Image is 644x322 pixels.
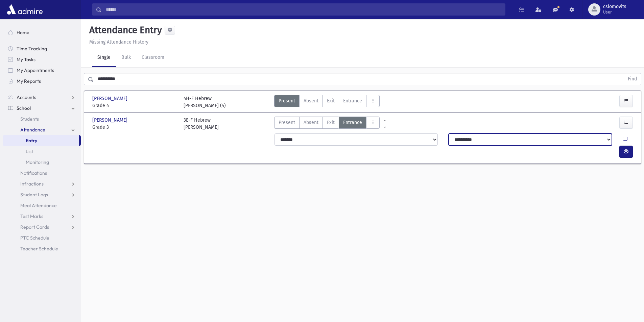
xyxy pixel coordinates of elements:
[3,114,81,124] a: Students
[327,119,335,126] span: Exit
[92,48,116,67] a: Single
[3,200,81,211] a: Meal Attendance
[17,105,31,111] span: School
[279,119,295,126] span: Present
[343,119,362,126] span: Entrance
[26,159,49,165] span: Monitoring
[304,97,318,104] span: Absent
[20,192,48,198] span: Student Logs
[274,95,380,109] div: AttTypes
[3,54,81,65] a: My Tasks
[3,92,81,103] a: Accounts
[17,56,35,63] span: My Tasks
[3,168,81,178] a: Notifications
[3,243,81,254] a: Teacher Schedule
[20,213,43,219] span: Test Marks
[3,157,81,168] a: Monitoring
[3,211,81,222] a: Test Marks
[20,235,49,241] span: PTC Schedule
[87,24,162,36] h5: Attendance Entry
[20,127,45,133] span: Attendance
[20,170,47,176] span: Notifications
[92,117,129,124] span: [PERSON_NAME]
[17,67,54,73] span: My Appointments
[279,97,295,104] span: Present
[3,189,81,200] a: Student Logs
[17,94,36,100] span: Accounts
[603,9,626,15] span: User
[3,103,81,114] a: School
[624,73,641,85] button: Find
[92,124,177,131] span: Grade 3
[304,119,318,126] span: Absent
[3,146,81,157] a: List
[3,27,81,38] a: Home
[87,39,148,45] a: Missing Attendance History
[184,95,226,109] div: 4H-F Hebrew [PERSON_NAME] (4)
[20,202,57,208] span: Meal Attendance
[3,178,81,189] a: Infractions
[17,78,41,84] span: My Reports
[3,76,81,86] a: My Reports
[3,135,79,146] a: Entry
[102,3,505,16] input: Search
[3,232,81,243] a: PTC Schedule
[5,3,44,16] img: AdmirePro
[17,29,29,35] span: Home
[26,138,37,144] span: Entry
[92,95,129,102] span: [PERSON_NAME]
[3,222,81,232] a: Report Cards
[20,246,58,252] span: Teacher Schedule
[136,48,170,67] a: Classroom
[3,65,81,76] a: My Appointments
[20,224,49,230] span: Report Cards
[17,46,47,52] span: Time Tracking
[92,102,177,109] span: Grade 4
[184,117,219,131] div: 3E-F Hebrew [PERSON_NAME]
[327,97,335,104] span: Exit
[3,124,81,135] a: Attendance
[116,48,136,67] a: Bulk
[89,39,148,45] u: Missing Attendance History
[274,117,380,131] div: AttTypes
[20,116,39,122] span: Students
[26,148,33,154] span: List
[603,4,626,9] span: cslomovits
[3,43,81,54] a: Time Tracking
[343,97,362,104] span: Entrance
[20,181,44,187] span: Infractions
